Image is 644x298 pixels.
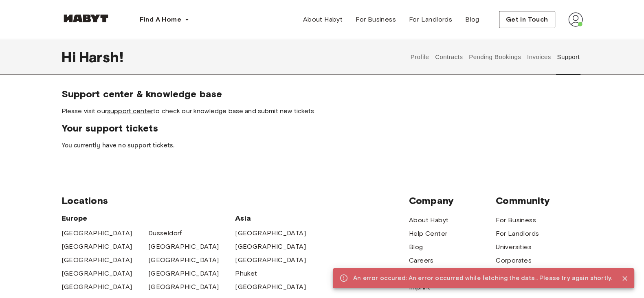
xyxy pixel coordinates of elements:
div: An error occured: An error occurred while fetching the data.. Please try again shortly. [353,271,612,286]
a: [GEOGRAPHIC_DATA] [148,282,219,292]
a: Help Center [409,229,447,239]
span: Harsh ! [79,48,123,66]
button: Get in Touch [499,11,555,28]
p: You currently have no support tickets. [62,141,583,151]
span: Hi [62,48,79,66]
span: Europe [62,213,235,223]
a: [GEOGRAPHIC_DATA] [148,242,219,252]
a: For Business [496,215,536,225]
a: Careers [409,256,434,265]
a: Blog [409,242,423,252]
span: Your support tickets [62,122,583,134]
div: user profile tabs [407,39,582,75]
span: Please visit our to check our knowledge base and submit new tickets. [62,107,583,116]
span: About Habyt [303,15,343,24]
span: Blog [465,15,479,24]
span: For Landlords [409,15,452,24]
a: [GEOGRAPHIC_DATA] [235,242,306,252]
a: Phuket [235,269,257,278]
a: About Habyt [409,215,448,225]
a: Blog [459,11,486,28]
a: [GEOGRAPHIC_DATA] [148,269,219,278]
span: For Business [356,15,396,24]
img: Habyt [62,14,110,22]
a: For Business [349,11,402,28]
span: Community [496,195,582,207]
span: Asia [235,213,322,223]
a: [GEOGRAPHIC_DATA] [235,255,306,265]
span: Locations [62,195,409,207]
a: For Landlords [402,11,459,28]
button: Profile [409,39,430,75]
img: avatar [568,12,583,27]
span: Support center & knowledge base [62,88,583,100]
a: Universities [496,242,532,252]
a: [GEOGRAPHIC_DATA] [235,282,306,292]
button: Invoices [526,39,552,75]
button: Find A Home [133,11,196,28]
button: Contracts [434,39,464,75]
a: About Habyt [297,11,349,28]
button: Pending Bookings [468,39,522,75]
a: For Landlords [496,229,539,239]
a: [GEOGRAPHIC_DATA] [62,269,132,278]
a: Corporates [496,256,532,265]
a: [GEOGRAPHIC_DATA] [235,228,306,238]
a: [GEOGRAPHIC_DATA] [148,255,219,265]
a: support center [107,107,153,115]
a: [GEOGRAPHIC_DATA] [62,242,132,252]
span: Company [409,195,496,207]
button: Close [619,272,631,285]
span: Find A Home [140,15,181,24]
a: [GEOGRAPHIC_DATA] [62,255,132,265]
a: Dusseldorf [148,228,182,238]
a: [GEOGRAPHIC_DATA] [62,282,132,292]
span: Get in Touch [506,15,548,24]
a: [GEOGRAPHIC_DATA] [62,228,132,238]
button: Support [556,39,581,75]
